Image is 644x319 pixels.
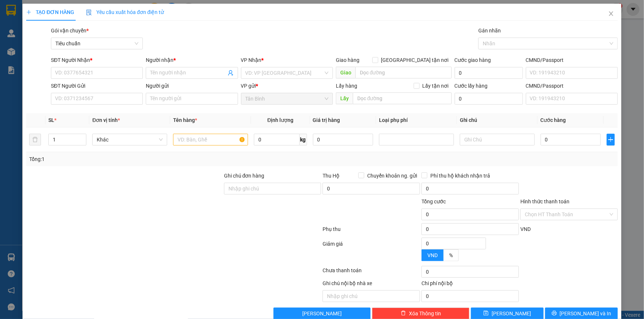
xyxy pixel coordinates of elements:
span: Giá trị hàng [313,117,340,123]
div: Phụ thu [322,225,421,238]
span: [PERSON_NAME] và In [560,309,612,318]
input: Dọc đường [355,67,452,78]
div: Ghi chú nội bộ nhà xe [323,279,420,290]
span: Khác [97,134,163,145]
span: printer [552,311,557,316]
th: Loại phụ phí [376,113,457,127]
span: Chuyển khoản ng. gửi [364,172,420,180]
span: user-add [228,70,234,76]
span: Gửi: [41,4,82,12]
span: Tổng cước [421,199,446,204]
div: CMND/Passport [526,56,618,64]
span: kg [300,134,307,146]
span: delete [401,311,406,316]
label: Ghi chú đơn hàng [224,173,265,179]
span: close [608,11,614,17]
label: Gán nhãn [478,28,501,34]
span: save [483,311,489,316]
input: VD: Bàn, Ghế [173,134,248,146]
span: [PERSON_NAME] - 0939999537 [41,13,93,26]
label: Cước lấy hàng [455,83,488,89]
span: plus [26,10,31,15]
span: [GEOGRAPHIC_DATA] tận nơi [378,56,452,64]
span: % [449,252,453,258]
span: [PERSON_NAME] [492,309,531,318]
img: icon [86,10,92,15]
label: Cước giao hàng [455,57,491,63]
span: Tiêu chuẩn [55,38,138,49]
span: VP Nhận [241,57,262,63]
input: Cước giao hàng [455,67,523,79]
span: VND [520,226,531,232]
div: Giảm giá [322,240,421,264]
input: Dọc đường [353,92,452,104]
span: minhquang.tienoanh - In: [41,34,98,47]
span: Yêu cầu xuất hóa đơn điện tử [86,9,164,15]
th: Ghi chú [457,113,538,127]
span: Định lượng [267,117,293,123]
span: SL [48,117,54,123]
div: VP gửi [241,82,333,90]
span: plus [607,137,614,143]
span: TB1110250079 - [41,28,98,47]
input: 0 [313,134,373,146]
span: Lấy tận nơi [420,82,452,90]
span: Giao [336,67,355,78]
span: [PERSON_NAME] [302,309,342,318]
span: Xóa Thông tin [409,309,441,318]
button: Close [601,4,621,24]
div: Chưa thanh toán [322,266,421,279]
span: Lấy [336,92,353,104]
div: Người nhận [146,56,238,64]
span: Giao hàng [336,57,359,63]
span: Tân Bình [245,93,328,104]
div: CMND/Passport [526,82,618,90]
span: Gói vận chuyển [51,28,89,34]
span: Lấy hàng [336,83,357,89]
span: Tân Bình [54,4,82,12]
input: Ghi Chú [460,134,535,146]
span: TẠO ĐƠN HÀNG [26,9,74,15]
label: Hình thức thanh toán [520,199,569,204]
div: Tổng: 1 [29,155,249,163]
input: Nhập ghi chú [323,290,420,302]
div: SĐT Người Gửi [51,82,143,90]
div: Người gửi [146,82,238,90]
span: Đơn vị tính [92,117,120,123]
button: plus [607,134,615,146]
span: VND [427,252,438,258]
span: 15:09:04 [DATE] [47,41,90,47]
strong: Nhận: [15,52,94,92]
button: delete [29,134,41,146]
input: Ghi chú đơn hàng [224,183,321,194]
span: Thu Hộ [323,173,340,179]
div: SĐT Người Nhận [51,56,143,64]
span: Cước hàng [541,117,566,123]
div: Chi phí nội bộ [421,279,519,290]
span: Tên hàng [173,117,197,123]
span: Phí thu hộ khách nhận trả [427,172,493,180]
input: Cước lấy hàng [455,93,523,105]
